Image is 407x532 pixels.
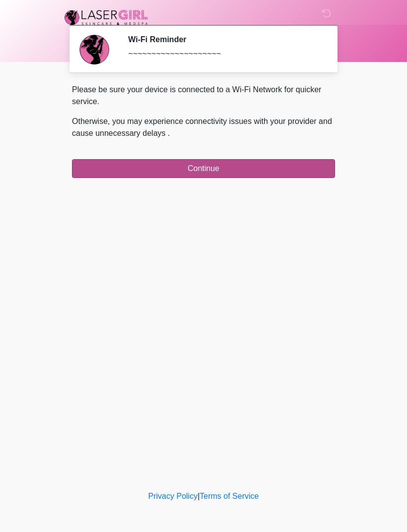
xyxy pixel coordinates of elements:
[72,84,335,108] p: Please be sure your device is connected to a Wi-Fi Network for quicker service.
[72,116,335,139] p: Otherwise, you may experience connectivity issues with your provider and cause unnecessary delays .
[200,492,259,500] a: Terms of Service
[198,492,200,500] a: |
[148,492,198,500] a: Privacy Policy
[128,35,320,44] h2: Wi-Fi Reminder
[62,7,150,27] img: Laser Girl Med Spa LLC Logo
[72,159,335,178] button: Continue
[79,35,109,64] img: Agent Avatar
[128,48,320,60] div: ~~~~~~~~~~~~~~~~~~~~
